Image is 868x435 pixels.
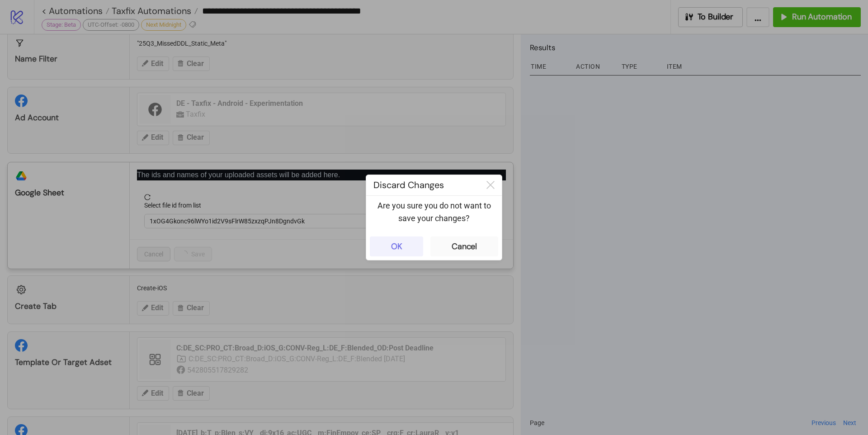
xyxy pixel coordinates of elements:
[370,236,423,256] button: OK
[391,241,402,252] div: OK
[373,199,495,225] p: Are you sure you do not want to save your changes?
[452,241,477,252] div: Cancel
[366,175,479,195] div: Discard Changes
[430,236,498,256] button: Cancel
